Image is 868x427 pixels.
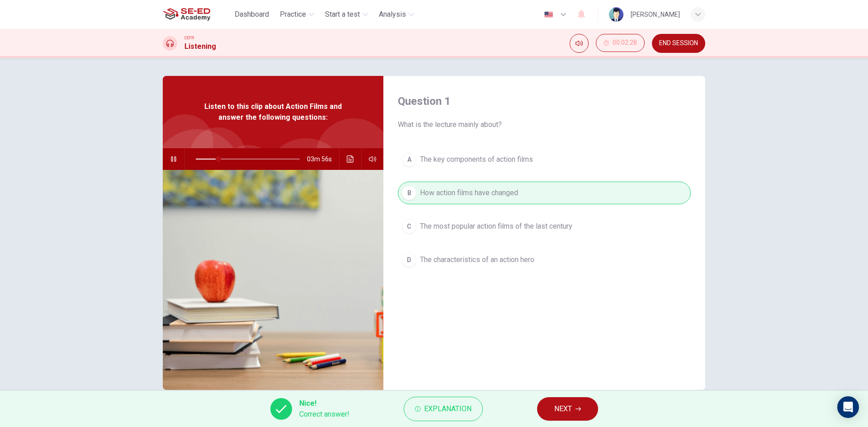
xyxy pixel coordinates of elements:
[325,9,360,20] span: Start a test
[184,41,216,52] h1: Listening
[404,397,483,421] button: Explanation
[570,34,589,53] div: Mute
[631,9,680,20] div: [PERSON_NAME]
[321,6,372,23] button: Start a test
[163,5,231,23] a: SE-ED Academy logo
[652,34,705,53] button: END SESSION
[343,148,358,170] button: Click to see the audio transcription
[837,396,859,418] div: Open Intercom Messenger
[596,34,645,53] div: Hide
[163,5,210,23] img: SE-ED Academy logo
[280,9,306,20] span: Practice
[184,35,194,41] span: CEFR
[235,9,269,20] span: Dashboard
[609,7,623,22] img: Profile picture
[379,9,406,20] span: Analysis
[375,6,418,23] button: Analysis
[543,11,554,18] img: en
[299,409,349,420] span: Correct answer!
[596,34,645,52] button: 00:02:28
[299,398,349,409] span: Nice!
[163,170,383,390] img: Listen to this clip about Action Films and answer the following questions:
[231,6,273,23] button: Dashboard
[398,119,691,130] span: What is the lecture mainly about?
[276,6,318,23] button: Practice
[554,403,572,415] span: NEXT
[424,403,472,415] span: Explanation
[537,397,598,421] button: NEXT
[659,40,698,47] span: END SESSION
[307,148,339,170] span: 03m 56s
[613,39,637,47] span: 00:02:28
[192,101,354,123] span: Listen to this clip about Action Films and answer the following questions:
[398,94,691,108] h4: Question 1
